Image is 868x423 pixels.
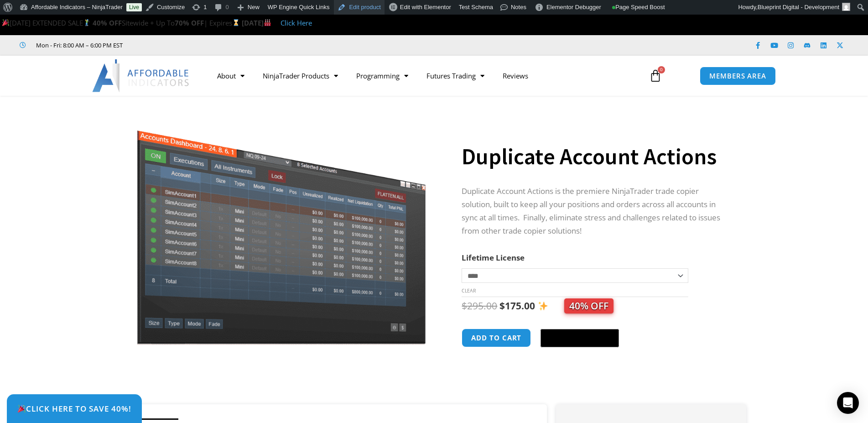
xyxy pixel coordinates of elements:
[758,4,839,10] span: Blueprint Digital - Development
[499,299,535,312] bdi: 175.00
[837,392,859,414] div: Open Intercom Messenger
[281,18,312,27] a: Click Here
[538,301,548,311] img: ✨
[462,359,728,367] iframe: PayPal Message 1
[462,141,728,172] h1: Duplicate Account Actions
[2,19,9,26] img: 🎉
[635,63,676,89] a: 0
[208,65,254,86] a: About
[462,185,728,238] p: Duplicate Account Actions is the premiere NinjaTrader trade copier solution, built to keep all yo...
[126,3,142,11] a: Live
[494,65,537,86] a: Reviews
[462,252,525,263] label: Lifetime License
[7,394,142,423] a: 🎉Click Here to save 40%!
[233,19,239,26] img: ⌛
[242,18,271,27] strong: [DATE]
[400,4,451,10] span: Edit with Elementor
[347,65,417,86] a: Programming
[462,329,531,347] button: Add to cart
[417,65,494,86] a: Futures Trading
[83,19,90,26] img: 🏌️‍♂️
[264,19,271,26] img: 🏭
[135,41,272,50] iframe: Customer reviews powered by Trustpilot
[462,299,497,312] bdi: 295.00
[93,18,122,27] strong: 40% OFF
[208,65,639,86] nav: Menu
[541,329,619,347] button: Buy with GPay
[34,40,123,51] span: Mon - Fri: 8:00 AM – 6:00 PM EST
[564,298,613,313] span: 40% OFF
[709,73,766,79] span: MEMBERS AREA
[658,66,665,73] span: 0
[254,65,347,86] a: NinjaTrader Products
[462,299,467,312] span: $
[499,299,505,312] span: $
[462,287,476,294] a: Clear options
[18,405,26,413] img: 🎉
[175,18,204,27] strong: 70% OFF
[92,59,190,92] img: LogoAI | Affordable Indicators – NinjaTrader
[17,405,131,413] span: Click Here to save 40%!
[700,67,776,85] a: MEMBERS AREA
